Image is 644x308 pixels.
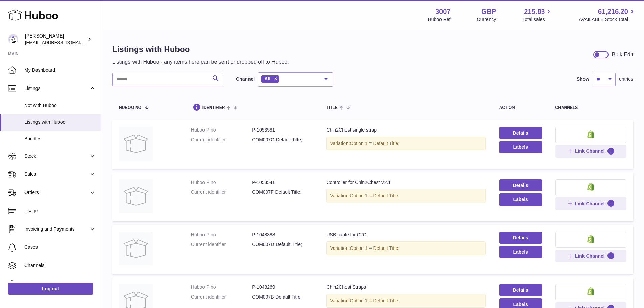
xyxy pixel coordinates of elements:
[326,189,485,203] div: Variation:
[350,245,400,251] span: Option 1 = Default Title;
[119,105,141,110] span: Huboo no
[24,67,96,73] span: My Dashboard
[555,105,626,110] div: channels
[555,197,626,210] button: Link Channel
[24,226,89,232] span: Invoicing and Payments
[264,76,270,81] span: All
[575,148,605,154] span: Link Channel
[24,281,96,287] span: Settings
[112,44,289,55] h1: Listings with Huboo
[191,179,252,186] dt: Huboo P no
[499,141,542,153] button: Labels
[350,298,400,303] span: Option 1 = Default Title;
[8,34,18,44] img: internalAdmin-3007@internal.huboo.com
[24,189,89,196] span: Orders
[522,7,552,23] a: 215.83 Total sales
[499,232,542,244] a: Details
[119,232,153,265] img: USB cable for C2C
[481,7,496,16] strong: GBP
[350,141,400,146] span: Option 1 = Default Title;
[191,241,252,248] dt: Current identifier
[236,76,255,82] label: Channel
[25,33,86,46] div: [PERSON_NAME]
[112,58,289,66] p: Listings with Huboo - any items here can be sent or dropped off to Huboo.
[24,171,89,177] span: Sales
[24,244,96,251] span: Cases
[619,76,633,82] span: entries
[499,127,542,139] a: Details
[191,189,252,195] dt: Current identifier
[577,76,589,82] label: Show
[24,119,96,125] span: Listings with Huboo
[252,179,313,186] dd: P-1053541
[326,241,485,255] div: Variation:
[522,16,552,23] span: Total sales
[252,232,313,238] dd: P-1048388
[252,294,313,300] dd: COM007B Default Title;
[428,16,451,23] div: Huboo Ref
[326,105,337,110] span: title
[202,105,225,110] span: identifier
[587,183,594,191] img: shopify-small.png
[24,102,96,109] span: Not with Huboo
[24,85,89,92] span: Listings
[252,284,313,290] dd: P-1048269
[587,130,594,138] img: shopify-small.png
[524,7,545,16] span: 215.83
[191,137,252,143] dt: Current identifier
[25,40,99,45] span: [EMAIL_ADDRESS][DOMAIN_NAME]
[326,127,485,133] div: Chin2Chest single strap
[435,7,451,16] strong: 3007
[350,193,400,198] span: Option 1 = Default Title;
[326,284,485,290] div: Chin2Chest Straps
[191,232,252,238] dt: Huboo P no
[587,235,594,243] img: shopify-small.png
[119,179,153,213] img: Controller for Chin2Chest V2.1
[555,145,626,157] button: Link Channel
[24,208,96,214] span: Usage
[326,179,485,186] div: Controller for Chin2Chest V2.1
[579,16,636,23] span: AVAILABLE Stock Total
[555,250,626,262] button: Link Channel
[579,7,636,23] a: 61,216.20 AVAILABLE Stock Total
[252,189,313,195] dd: COM007F Default Title;
[24,262,96,269] span: Channels
[326,294,485,308] div: Variation:
[191,127,252,133] dt: Huboo P no
[575,253,605,259] span: Link Channel
[326,137,485,150] div: Variation:
[252,137,313,143] dd: COM007G Default Title;
[24,153,89,159] span: Stock
[8,283,93,295] a: Log out
[24,136,96,142] span: Bundles
[252,127,313,133] dd: P-1053581
[598,7,628,16] span: 61,216.20
[119,127,153,161] img: Chin2Chest single strap
[477,16,496,23] div: Currency
[326,232,485,238] div: USB cable for C2C
[587,287,594,295] img: shopify-small.png
[499,105,542,110] div: action
[499,284,542,296] a: Details
[575,200,605,207] span: Link Channel
[252,241,313,248] dd: COM007D Default Title;
[499,246,542,258] button: Labels
[191,284,252,290] dt: Huboo P no
[191,294,252,300] dt: Current identifier
[499,179,542,191] a: Details
[499,193,542,206] button: Labels
[612,51,633,58] div: Bulk Edit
